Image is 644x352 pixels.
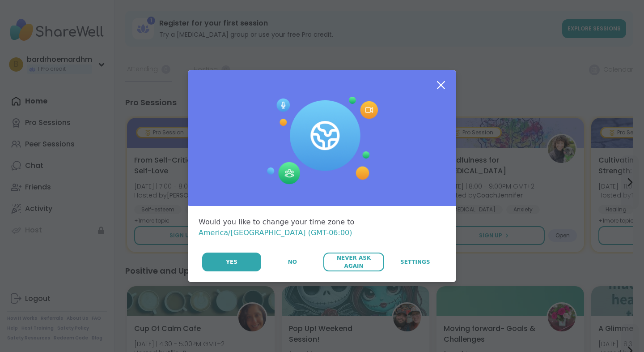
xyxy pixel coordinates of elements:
[262,253,322,271] button: No
[385,253,445,271] a: Settings
[202,253,261,271] button: Yes
[328,254,379,270] span: Never Ask Again
[288,258,297,266] span: No
[226,258,237,266] span: Yes
[323,253,384,271] button: Never Ask Again
[199,228,352,237] span: America/[GEOGRAPHIC_DATA] (GMT-06:00)
[400,258,430,266] span: Settings
[199,217,445,238] div: Would you like to change your time zone to
[266,97,378,185] img: Session Experience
